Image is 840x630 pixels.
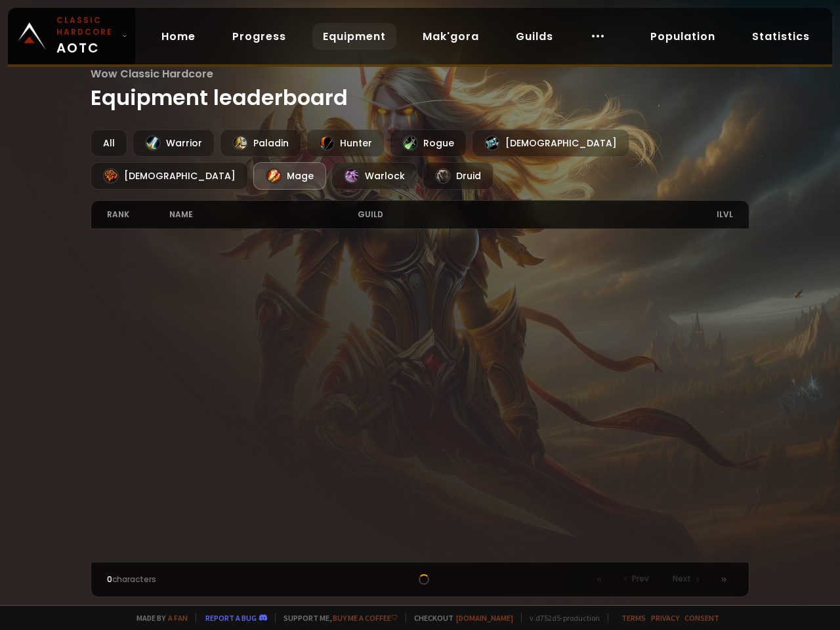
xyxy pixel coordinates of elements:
div: Mage [253,162,326,190]
a: Terms [621,613,646,623]
a: Mak'gora [412,23,490,50]
div: characters [107,574,264,585]
span: v. d752d5 - production [521,613,600,623]
div: [DEMOGRAPHIC_DATA] [91,162,248,190]
div: ilvl [671,201,733,228]
span: Prev [632,573,649,585]
span: AOTC [56,14,117,58]
div: [DEMOGRAPHIC_DATA] [472,129,629,157]
a: Equipment [312,23,396,50]
div: All [91,129,127,157]
div: Rogue [390,129,467,157]
span: 0 [107,574,112,585]
span: Wow Classic Hardcore [91,66,750,82]
div: Druid [423,162,493,190]
a: Progress [222,23,297,50]
span: Made by [129,613,188,623]
div: Paladin [220,129,301,157]
a: Guilds [505,23,564,50]
a: Home [151,23,206,50]
div: Warrior [133,129,215,157]
div: Hunter [306,129,385,157]
a: Statistics [742,23,820,50]
h1: Equipment leaderboard [91,66,750,114]
div: Warlock [331,162,417,190]
a: Population [640,23,726,50]
a: [DOMAIN_NAME] [456,613,513,623]
a: Consent [684,613,719,623]
a: Report a bug [205,613,257,623]
a: Privacy [651,613,679,623]
a: Buy me a coffee [333,613,398,623]
span: Checkout [406,613,513,623]
small: Classic Hardcore [56,14,117,38]
div: name [169,201,357,228]
a: Classic HardcoreAOTC [8,8,135,64]
a: a fan [168,613,188,623]
span: Support me, [275,613,398,623]
div: guild [358,201,671,228]
span: Next [673,573,691,585]
div: rank [107,201,169,228]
